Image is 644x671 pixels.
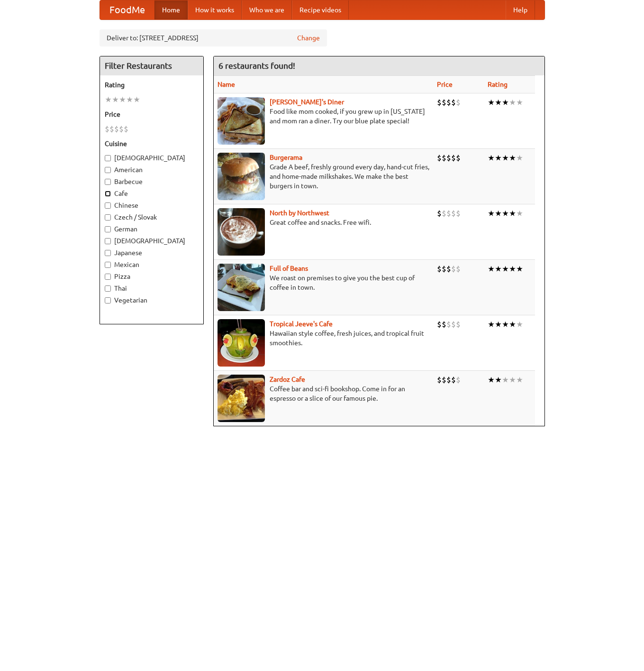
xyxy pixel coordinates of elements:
[495,375,502,385] li: ★
[502,153,509,163] li: ★
[218,384,429,403] p: Coffee bar and sci-fi bookshop. Come in for an espresso or a slice of our famous pie.
[442,375,446,385] li: $
[105,272,199,281] label: Pizza
[105,80,199,90] h5: Rating
[488,97,495,108] li: ★
[437,81,453,88] a: Price
[437,153,442,163] li: $
[119,124,124,134] li: $
[451,319,456,330] li: $
[516,319,523,330] li: ★
[502,319,509,330] li: ★
[488,153,495,163] li: ★
[188,0,242,19] a: How it works
[502,375,509,385] li: ★
[105,238,111,244] input: [DEMOGRAPHIC_DATA]
[456,153,461,163] li: $
[105,124,109,134] li: $
[105,139,199,148] h5: Cuisine
[105,167,111,173] input: American
[516,264,523,274] li: ★
[100,29,327,46] div: Deliver to: [STREET_ADDRESS]
[105,153,199,163] label: [DEMOGRAPHIC_DATA]
[451,375,456,385] li: $
[502,264,509,274] li: ★
[442,264,446,274] li: $
[105,165,199,175] label: American
[218,319,265,367] img: jeeves.jpg
[297,33,320,43] a: Change
[124,124,128,134] li: $
[509,319,516,330] li: ★
[446,153,451,163] li: $
[437,319,442,330] li: $
[270,320,333,328] a: Tropical Jeeve's Cafe
[105,262,111,268] input: Mexican
[451,264,456,274] li: $
[488,319,495,330] li: ★
[442,319,446,330] li: $
[105,236,199,246] label: [DEMOGRAPHIC_DATA]
[218,264,265,311] img: beans.jpg
[105,260,199,269] label: Mexican
[446,264,451,274] li: $
[105,297,111,303] input: Vegetarian
[105,274,111,280] input: Pizza
[105,201,199,210] label: Chinese
[437,208,442,219] li: $
[218,208,265,256] img: north.jpg
[218,375,265,422] img: zardoz.jpg
[270,98,344,106] a: [PERSON_NAME]'s Diner
[218,329,429,348] p: Hawaiian style coffee, fresh juices, and tropical fruit smoothies.
[105,191,111,197] input: Cafe
[270,376,305,383] a: Zardoz Cafe
[218,107,429,126] p: Food like mom cooked, if you grew up in [US_STATE] and mom ran a diner. Try our blue plate special!
[437,97,442,108] li: $
[218,218,429,227] p: Great coffee and snacks. Free wifi.
[292,0,349,19] a: Recipe videos
[509,153,516,163] li: ★
[456,319,461,330] li: $
[112,94,119,105] li: ★
[506,0,535,19] a: Help
[446,97,451,108] li: $
[488,375,495,385] li: ★
[509,375,516,385] li: ★
[446,319,451,330] li: $
[270,265,308,272] a: Full of Beans
[437,375,442,385] li: $
[105,248,199,257] label: Japanese
[270,154,302,161] a: Burgerama
[488,208,495,219] li: ★
[456,97,461,108] li: $
[105,250,111,256] input: Japanese
[105,202,111,209] input: Chinese
[105,110,199,119] h5: Price
[516,153,523,163] li: ★
[451,208,456,219] li: $
[446,208,451,219] li: $
[509,264,516,274] li: ★
[105,224,199,234] label: German
[218,97,265,145] img: sallys.jpg
[495,264,502,274] li: ★
[516,375,523,385] li: ★
[516,97,523,108] li: ★
[218,61,295,70] ng-pluralize: 6 restaurants found!
[270,209,329,217] a: North by Northwest
[218,162,429,191] p: Grade A beef, freshly ground every day, hand-cut fries, and home-made milkshakes. We make the bes...
[105,226,111,232] input: German
[442,208,446,219] li: $
[242,0,292,19] a: Who we are
[502,208,509,219] li: ★
[105,212,199,222] label: Czech / Slovak
[218,153,265,200] img: burgerama.jpg
[119,94,126,105] li: ★
[495,208,502,219] li: ★
[502,97,509,108] li: ★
